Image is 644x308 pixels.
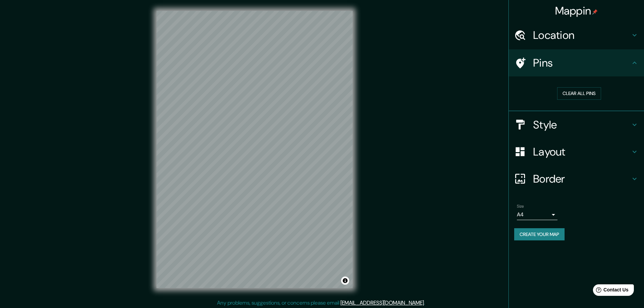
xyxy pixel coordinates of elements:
h4: Location [533,28,630,42]
div: Layout [509,138,644,165]
p: Any problems, suggestions, or concerns please email . [217,299,425,307]
iframe: Help widget launcher [584,282,637,301]
canvas: Map [157,11,353,288]
div: Style [509,111,644,138]
div: . [426,299,427,307]
button: Toggle attribution [341,277,349,285]
div: Pins [509,49,644,76]
label: Size [517,203,524,209]
h4: Style [533,118,630,132]
h4: Border [533,172,630,186]
div: . [425,299,426,307]
h4: Layout [533,145,630,159]
div: A4 [517,209,557,220]
h4: Pins [533,56,630,70]
img: pin-icon.png [592,9,598,15]
div: Location [509,22,644,49]
h4: Mappin [555,4,598,18]
div: Border [509,165,644,192]
button: Clear all pins [557,87,601,100]
a: [EMAIL_ADDRESS][DOMAIN_NAME] [340,299,424,306]
button: Create your map [514,228,565,241]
